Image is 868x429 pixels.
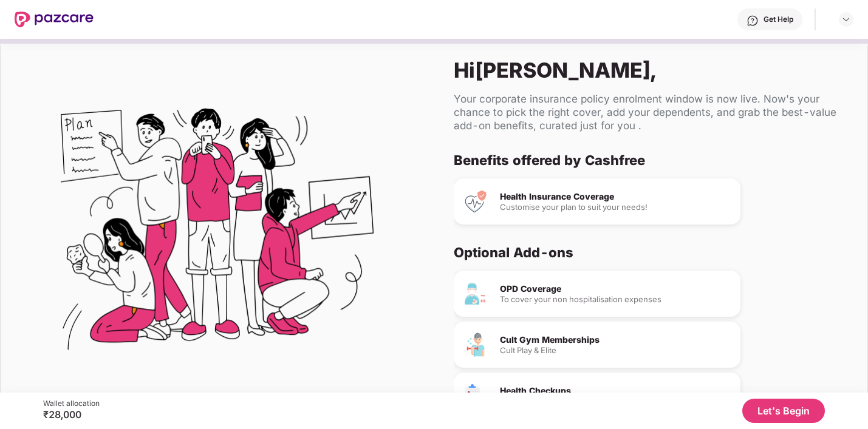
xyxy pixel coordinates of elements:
button: Let's Begin [742,399,825,423]
div: To cover your non hospitalisation expenses [500,296,731,303]
img: New Pazcare Logo [15,12,94,27]
div: Health Checkups [500,387,731,395]
div: Customise your plan to suit your needs! [500,203,731,211]
div: Optional Add-ons [454,244,839,261]
div: OPD Coverage [500,285,731,293]
img: Health Checkups [463,383,488,408]
img: Flex Benefits Illustration [61,77,374,390]
img: Health Insurance Coverage [463,189,488,214]
div: Benefits offered by Cashfree [454,152,839,169]
div: Get Help [764,15,793,24]
div: Wallet allocation [43,399,100,408]
img: svg+xml;base64,PHN2ZyBpZD0iSGVscC0zMngzMiIgeG1sbnM9Imh0dHA6Ly93d3cudzMub3JnLzIwMDAvc3ZnIiB3aWR0aD... [747,15,759,27]
div: Cult Play & Elite [500,346,731,354]
div: Cult Gym Memberships [500,336,731,344]
div: Your corporate insurance policy enrolment window is now live. Now's your chance to pick the right... [454,92,849,132]
div: ₹28,000 [43,408,100,421]
img: Cult Gym Memberships [463,333,488,357]
img: OPD Coverage [463,282,488,306]
div: Health Insurance Coverage [500,192,731,201]
div: Hi [PERSON_NAME] , [454,58,849,83]
img: svg+xml;base64,PHN2ZyBpZD0iRHJvcGRvd24tMzJ4MzIiIHhtbG5zPSJodHRwOi8vd3d3LnczLm9yZy8yMDAwL3N2ZyIgd2... [841,15,851,24]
